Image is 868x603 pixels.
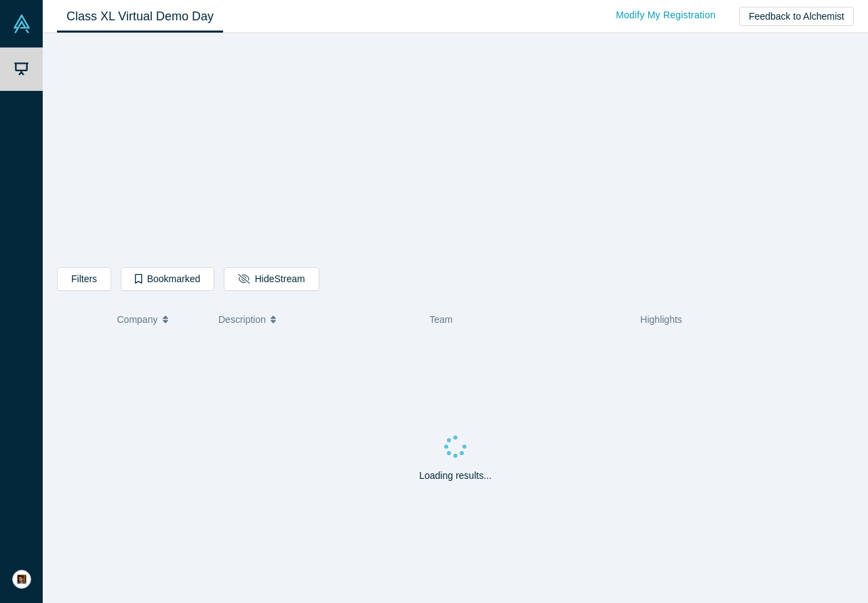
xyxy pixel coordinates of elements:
img: Rohit Jain's Account [12,570,31,589]
button: HideStream [224,267,319,291]
button: Feedback to Alchemist [739,7,854,26]
a: Class XL Virtual Demo Day [57,1,223,33]
a: Modify My Registration [601,3,730,27]
p: Loading results... [419,469,492,483]
button: Filters [57,267,111,291]
button: Description [218,305,415,334]
span: Highlights [640,314,682,325]
button: Company [117,305,205,334]
span: Description [218,305,266,334]
button: Bookmarked [121,267,214,291]
img: Alchemist Vault Logo [12,14,31,33]
iframe: Alchemist Class XL Demo Day: Vault [267,44,645,257]
span: Team [429,314,452,325]
span: Company [117,305,158,334]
